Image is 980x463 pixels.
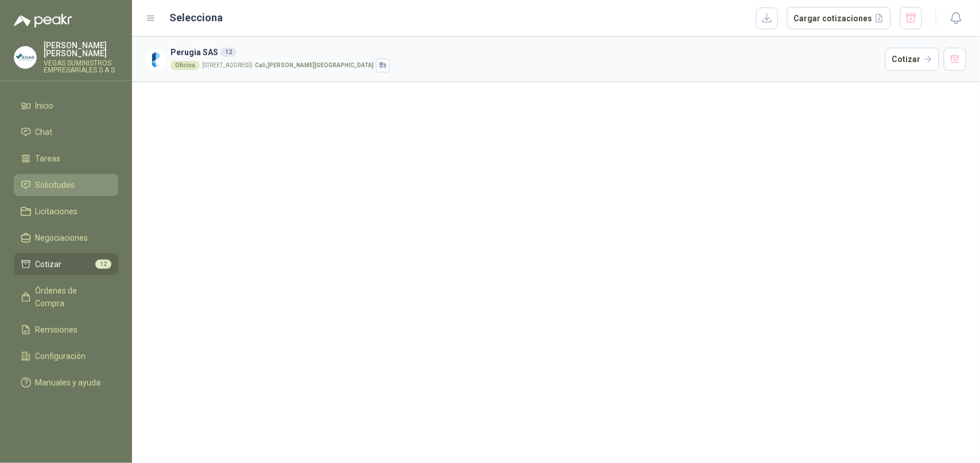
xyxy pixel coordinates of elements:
[14,14,72,28] img: Logo peakr
[14,200,118,222] a: Licitaciones
[171,61,200,70] div: Oficina
[36,376,101,389] span: Manuales y ayuda
[36,323,78,336] span: Remisiones
[36,179,75,191] span: Solicitudes
[255,62,374,68] strong: Cali , [PERSON_NAME][GEOGRAPHIC_DATA]
[171,46,881,59] h3: Perugia SAS
[14,227,118,249] a: Negociaciones
[14,280,118,314] a: Órdenes de Compra
[36,350,86,362] span: Configuración
[787,7,891,30] button: Cargar cotizaciones
[36,232,88,244] span: Negociaciones
[14,345,118,367] a: Configuración
[14,121,118,143] a: Chat
[95,260,111,269] span: 12
[220,48,237,57] div: 12
[14,148,118,169] a: Tareas
[36,258,62,271] span: Cotizar
[14,253,118,275] a: Cotizar12
[14,174,118,196] a: Solicitudes
[14,372,118,393] a: Manuales y ayuda
[36,99,54,112] span: Inicio
[885,48,939,71] button: Cotizar
[170,10,223,26] h2: Selecciona
[14,319,118,341] a: Remisiones
[44,41,118,57] p: [PERSON_NAME] [PERSON_NAME]
[44,60,118,74] p: VEGAS SUMINISTROS EMPRESARIALES S A S
[36,284,107,310] span: Órdenes de Compra
[14,95,118,117] a: Inicio
[202,63,374,68] p: [STREET_ADDRESS] -
[36,152,61,165] span: Tareas
[36,205,78,218] span: Licitaciones
[36,126,53,138] span: Chat
[14,47,36,68] img: Company Logo
[146,49,166,70] img: Company Logo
